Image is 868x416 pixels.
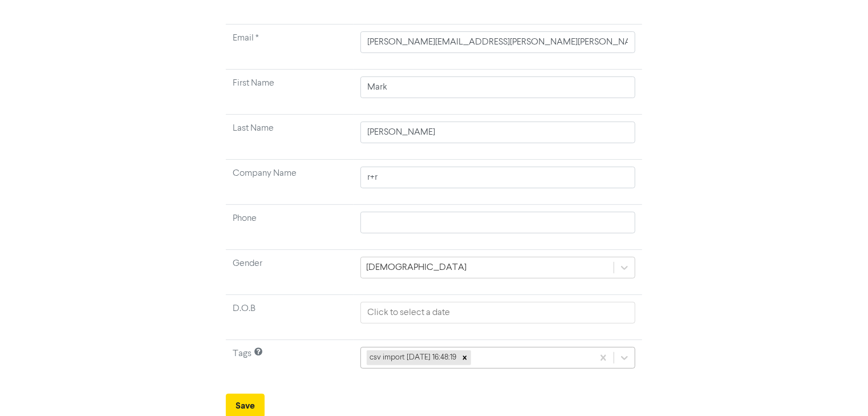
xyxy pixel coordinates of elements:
td: First Name [226,70,354,115]
td: Phone [226,205,354,250]
div: [DEMOGRAPHIC_DATA] [367,261,467,274]
td: D.O.B [226,295,354,340]
td: Last Name [226,115,354,160]
iframe: Chat Widget [725,293,868,416]
td: Tags [226,340,354,385]
td: Gender [226,250,354,295]
input: Click to select a date [360,302,635,324]
td: Company Name [226,160,354,205]
td: Required [226,25,354,70]
div: csv import [DATE] 16:48:19 [367,350,459,365]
